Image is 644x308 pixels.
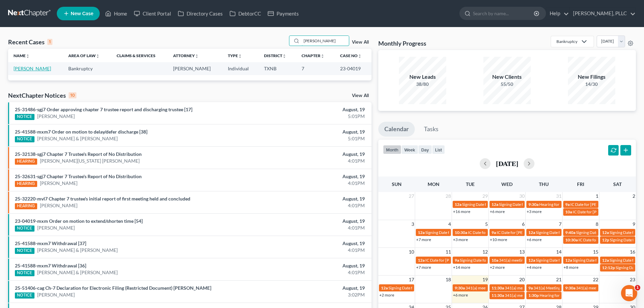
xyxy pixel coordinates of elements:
button: list [432,145,445,154]
span: 9:30a [565,285,575,290]
div: 4:01PM [253,224,365,231]
i: unfold_more [96,54,100,58]
span: 1 [635,285,640,290]
span: 12a [418,258,425,263]
span: 8 [595,220,599,228]
a: 25-32138-sgj7 Chapter 7 Trustee's Report of No Distribution [15,151,142,157]
div: 1 [47,39,52,45]
span: 12a [528,230,535,235]
span: 11:30a [492,285,504,290]
span: 12a [381,285,388,290]
span: 20 [519,276,525,284]
span: 9a [528,285,533,290]
a: [PERSON_NAME] [14,66,51,71]
span: 5 [484,220,488,228]
span: 27 [408,192,415,200]
a: Tasks [418,122,445,137]
div: New Filings [568,73,615,81]
a: +3 more [527,209,542,214]
span: 1 [595,192,599,200]
span: Tue [466,181,475,187]
span: Sun [392,181,402,187]
a: [PERSON_NAME] [40,180,77,187]
div: 4:01PM [253,202,365,209]
span: 10:30a [565,237,578,242]
span: Signing Date for [PERSON_NAME] [576,230,637,235]
span: 6 [521,220,525,228]
div: NextChapter Notices [8,91,76,99]
span: 11 [445,248,452,256]
span: 10:30a [455,230,467,235]
div: NOTICE [15,226,34,232]
a: Calendar [378,122,415,137]
a: [PERSON_NAME] & [PERSON_NAME] [37,135,118,142]
div: August, 19 [253,262,365,269]
span: 13 [519,248,525,256]
th: Claims & Services [111,49,168,62]
div: 38/80 [399,81,446,88]
div: NOTICE [15,114,34,120]
a: Nameunfold_more [14,53,30,58]
div: 4:01PM [253,247,365,254]
a: +6 more [453,292,468,298]
a: 23-04019-mxm Order on motion to extend/shorten time [54] [15,218,143,224]
div: HEARING [15,159,37,165]
span: 28 [445,192,452,200]
a: +6 more [527,237,542,242]
a: +16 more [453,209,470,214]
a: Help [546,7,569,20]
i: unfold_more [320,54,325,58]
a: 25-41588-mxm7 Withdrawal [37] [15,240,86,246]
span: 12a [455,202,461,207]
span: 341(a) Meeting for [PERSON_NAME] [533,285,599,290]
span: 9:30a [528,202,539,207]
span: 30 [519,192,525,200]
a: 25-41588-mxm7 Order on motion to delay/defer discharge [38] [15,129,147,135]
div: New Clients [483,73,531,81]
a: Client Portal [130,7,174,20]
div: August, 19 [253,285,365,291]
a: Directory Cases [174,7,226,20]
button: week [401,145,418,154]
span: 12a [418,230,425,235]
div: NOTICE [15,248,34,254]
a: 25-32220-mvl7 Chapter 7 trustee's initial report of first meeting held and concluded [15,196,190,202]
span: Wed [501,181,512,187]
span: 12a [528,258,535,263]
span: 1:30p [528,293,539,298]
div: 4:01PM [253,158,365,164]
span: IC Date for [PERSON_NAME] [425,258,477,263]
a: +6 more [490,209,505,214]
div: New Leads [399,73,446,81]
a: DebtorCC [226,7,264,20]
a: +4 more [527,265,542,270]
span: Thu [539,181,549,187]
div: HEARING [15,203,37,209]
a: 25-51406-cag Ch-7 Declaration for Electronic Filing (Restricted Document) [PERSON_NAME] [15,285,211,291]
td: 7 [296,62,335,75]
span: 10a [565,209,572,214]
span: 9:30a [455,285,465,290]
div: August, 19 [253,195,365,202]
div: 14/30 [568,81,615,88]
span: 9a [565,202,570,207]
a: 25-32631-sgj7 Chapter 7 Trustee's Report of No Distribution [15,173,142,179]
a: Districtunfold_more [264,53,286,58]
button: day [418,145,432,154]
span: 12a [565,258,572,263]
span: IC Date for [PERSON_NAME] [468,230,520,235]
a: Area of Lawunfold_more [68,53,100,58]
i: unfold_more [195,54,199,58]
span: 4 [448,220,452,228]
span: 23 [629,276,636,284]
a: [PERSON_NAME] [40,202,77,209]
a: +7 more [416,237,431,242]
span: 341(a) meeting for [PERSON_NAME] [499,258,564,263]
a: [PERSON_NAME], PLLC [570,7,636,20]
div: NOTICE [15,292,34,299]
span: 12 [482,248,488,256]
span: 17 [408,276,415,284]
a: [PERSON_NAME] [37,224,75,231]
span: 2 [632,192,636,200]
td: 23-04019 [335,62,372,75]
